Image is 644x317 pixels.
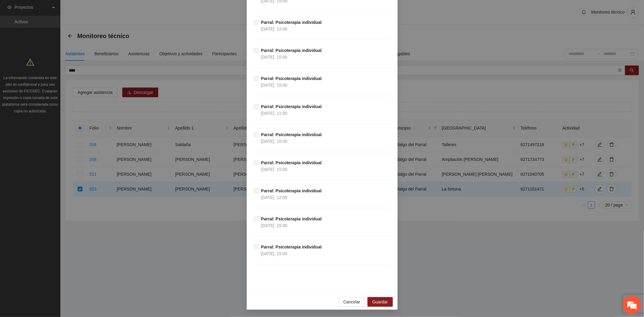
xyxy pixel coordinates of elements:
[96,158,110,170] div: 11:54 AM
[8,131,101,149] div: 11:33 AM
[261,55,274,59] span: [DATE]
[261,83,274,88] span: [DATE]
[104,168,110,173] span: Finalizar chat
[261,251,274,256] span: [DATE]
[12,52,97,85] span: Entiendo, te recomiendo que cuando suceda este error, recargues la página. Por el momento, te asi...
[277,27,287,31] span: 12:00
[10,91,107,96] div: Tú
[96,168,101,173] span: Más acciones
[27,30,97,37] div: Chatee con nosotros ahora
[277,83,287,88] span: 15:00
[277,195,287,200] span: 12:00
[261,216,322,221] strong: Parral: Psicoterapia individual
[23,100,106,106] span: Ok, voy a estar pendiente de mi internet.
[277,223,287,228] span: 15:00
[261,20,322,25] strong: Parral: Psicoterapia individual
[10,152,107,157] div: Tú
[261,139,274,144] span: [DATE]
[372,299,388,305] span: Guardar
[277,111,287,116] span: 11:00
[95,183,101,189] span: Enviar mensaje de voz
[3,176,115,197] textarea: Escriba su mensaje y pulse “Intro”
[99,3,114,18] div: Minimizar ventana de chat en vivo
[104,183,111,189] span: Adjuntar un archivo
[89,162,95,166] em: Volver a enviar
[19,97,110,109] div: 11:32 AM
[261,111,274,116] span: [DATE]
[343,299,360,305] span: Cancelar
[261,132,322,137] strong: Parral: Psicoterapia individual
[277,139,287,144] span: 15:00
[367,297,392,307] button: Guardar
[261,167,274,172] span: [DATE]
[261,160,322,165] strong: Parral: Psicoterapia individual
[8,50,101,88] div: 11:32 AM
[261,223,274,228] span: [DATE]
[261,27,274,31] span: [DATE]
[338,297,365,307] button: Cancelar
[12,120,50,127] span: No de ticket: #3411
[261,188,322,193] strong: Parral: Psicoterapia individual
[277,55,287,59] span: 15:00
[261,245,322,249] strong: Parral: Psicoterapia individual
[46,140,62,146] span: (Editado)
[261,76,322,81] strong: Parral: Psicoterapia individual
[277,167,287,172] span: 15:00
[261,48,322,53] strong: Parral: Psicoterapia individual
[12,133,97,146] span: Además de este error ¿has tenido algún otro problema?
[8,118,55,130] div: 11:33 AM
[10,112,110,117] div: [PERSON_NAME]
[101,161,106,167] span: no
[261,195,274,200] span: [DATE]
[261,104,322,109] strong: Parral: Psicoterapia individual
[277,251,287,256] span: 15:00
